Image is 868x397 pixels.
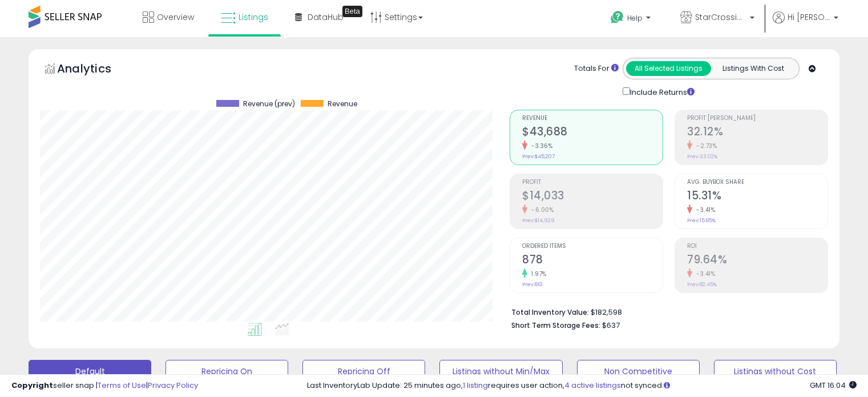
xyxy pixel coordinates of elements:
strong: Copyright [11,380,53,391]
div: Tooltip anchor [342,6,362,17]
span: Revenue [328,100,357,108]
span: Help [627,13,643,23]
span: Overview [157,11,194,23]
span: $637 [602,320,620,331]
h2: 15.31% [687,189,827,204]
small: -3.41% [692,270,715,278]
span: Listings [239,11,268,23]
a: 4 active listings [564,380,621,391]
div: Last InventoryLab Update: 25 minutes ago, requires user action, not synced. [307,380,857,391]
span: ROI [687,243,827,250]
small: -3.41% [692,206,715,214]
small: Prev: 33.02% [687,153,717,160]
small: Prev: 82.45% [687,281,717,288]
li: $182,598 [511,304,819,318]
div: Include Returns [614,85,708,98]
span: Ordered Items [522,243,663,250]
h2: $43,688 [522,125,663,141]
small: -6.00% [527,206,554,214]
small: Prev: $14,929 [522,217,555,224]
button: Listings With Cost [710,61,796,76]
button: Listings without Cost [714,360,837,383]
span: Avg. Buybox Share [687,179,827,186]
a: Help [601,2,662,37]
small: -3.36% [527,142,552,150]
a: 1 listing [463,380,488,391]
small: -2.73% [692,142,717,150]
button: Repricing Off [302,360,425,383]
h2: 79.64% [687,253,827,268]
a: Hi [PERSON_NAME] [773,11,838,37]
h2: $14,033 [522,189,663,204]
button: Default [29,360,151,383]
i: Get Help [610,10,624,25]
b: Total Inventory Value: [511,307,589,317]
span: 2025-10-10 16:04 GMT [810,380,857,391]
button: All Selected Listings [626,61,711,76]
div: seller snap | | [11,380,198,391]
small: Prev: 15.85% [687,217,716,224]
span: Hi [PERSON_NAME] [788,11,830,23]
small: 1.97% [527,270,547,278]
button: Repricing On [165,360,288,383]
h2: 32.12% [687,125,827,141]
h2: 878 [522,253,663,268]
a: Privacy Policy [148,380,198,391]
span: Revenue [522,115,663,122]
span: Profit [522,179,663,186]
div: Totals For [574,63,619,74]
span: Revenue (prev) [243,100,295,108]
small: Prev: $45,207 [522,153,555,160]
a: Terms of Use [98,380,146,391]
span: StarCrossing [695,11,746,23]
small: Prev: 861 [522,281,543,288]
span: Profit [PERSON_NAME] [687,115,827,122]
h5: Analytics [57,61,134,79]
button: Non Competitive [577,360,700,383]
b: Short Term Storage Fees: [511,320,600,330]
button: Listings without Min/Max [439,360,562,383]
span: DataHub [308,11,344,23]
